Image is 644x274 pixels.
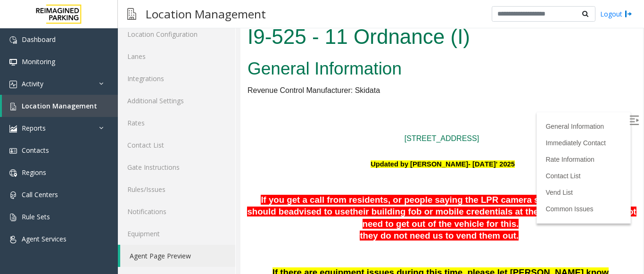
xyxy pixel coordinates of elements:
[118,134,235,156] a: Contact List
[9,236,17,243] img: 'icon'
[22,212,50,221] span: Rule Sets
[22,146,49,155] span: Contacts
[9,58,17,66] img: 'icon'
[389,95,398,104] img: Open/Close Sidebar Menu
[22,124,46,133] span: Reports
[9,125,17,133] img: 'icon'
[305,168,332,175] a: Vend List
[118,156,235,178] a: Gate Instructions
[118,200,235,223] a: Notifications
[9,214,17,221] img: 'icon'
[9,81,17,88] img: 'icon'
[119,210,278,220] span: they do not need us to vend them out.
[9,147,17,155] img: 'icon'
[120,245,235,267] a: Agent Page Preview
[118,67,235,90] a: Integrations
[600,9,632,19] a: Logout
[2,95,118,117] a: Location Management
[32,247,368,257] span: If there are equipment issues during this time, please let [PERSON_NAME] know
[118,223,235,245] a: Equipment
[49,186,110,196] span: advised to use
[305,151,340,159] a: Contact List
[7,1,396,31] h1: I9-525 - 11 Ordnance (I)
[9,36,17,44] img: 'icon'
[127,2,136,25] img: pageIcon
[22,35,56,44] span: Dashboard
[22,79,43,88] span: Activity
[122,186,396,208] span: They do not need to get out of the vehicle for this.
[625,9,632,19] img: logout
[118,112,235,134] a: Rates
[305,184,353,192] a: Common Issues
[9,169,17,177] img: 'icon'
[22,234,66,243] span: Agent Services
[9,103,17,110] img: 'icon'
[118,178,235,200] a: Rules/Issues
[141,2,271,25] h3: Location Management
[22,57,55,66] span: Monitoring
[22,190,58,199] span: Call Centers
[305,135,354,142] a: Rate Information
[109,186,344,196] span: their building fob or mobile credentials at the fob reader
[305,102,363,109] a: General Information
[7,66,140,74] span: Revenue Control Manufacturer: Skidata
[22,101,97,110] span: Location Management
[278,210,283,220] span: n
[118,90,235,112] a: Additional Settings
[9,191,17,199] img: 'icon'
[7,174,382,196] span: If you get a call from residents, or people saying the LPR camera system is down, they should be
[7,36,396,60] h2: General Information
[22,168,46,177] span: Regions
[118,23,235,45] a: Location Configuration
[164,114,239,122] a: [STREET_ADDRESS]
[305,118,365,126] a: Immediately Contact
[130,140,274,147] b: Updated by [PERSON_NAME]- [DATE]' 2025
[118,45,235,67] a: Lanes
